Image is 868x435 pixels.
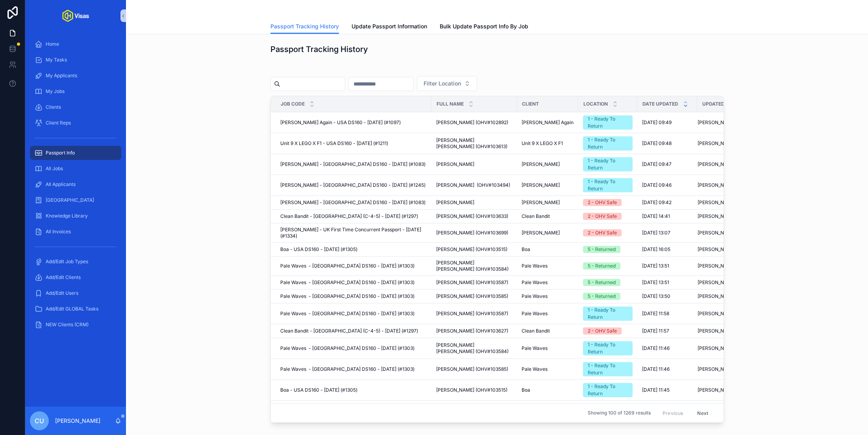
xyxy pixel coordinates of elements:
span: [PERSON_NAME] [PERSON_NAME] (OHV#103584) [436,260,512,272]
button: Next [692,407,714,419]
a: NEW Clients (CRM) [30,318,121,332]
span: [PERSON_NAME] [698,119,736,126]
span: [PERSON_NAME] [698,293,736,299]
span: Date updated [642,101,678,107]
span: [PERSON_NAME] [698,199,736,206]
span: Bulk Update Passport Info By Job [440,22,528,30]
span: [PERSON_NAME] [522,230,560,236]
span: [DATE] 11:45 [642,387,670,393]
span: [PERSON_NAME] [PERSON_NAME] (OHV#103584) [436,342,512,355]
div: scrollable content [25,32,126,342]
span: [PERSON_NAME] (OHV#103587) [436,279,508,286]
span: [PERSON_NAME] [698,328,736,334]
span: [DATE] 13:50 [642,293,670,299]
a: Passport Info [30,146,121,160]
span: Pale Waves [522,345,548,351]
span: [PERSON_NAME] Again - USA DS160 - [DATE] (#1097) [280,119,401,126]
span: [DATE] 13:51 [642,263,669,269]
span: Boa - USA DS160 - [DATE] (#1305) [280,387,357,393]
a: Client Reps [30,116,121,130]
span: [PERSON_NAME] - [GEOGRAPHIC_DATA] DS160 - [DATE] (#1245) [280,182,426,188]
span: All Invoices [46,229,71,235]
span: Clean Bandit - [GEOGRAPHIC_DATA] (C-4-5) - [DATE] (#1297) [280,328,418,334]
div: 2 - OHV Safe [588,199,617,206]
span: [PERSON_NAME] (OHV#103515) [436,387,507,393]
span: Boa [522,387,530,393]
span: Clean Bandit [522,213,550,219]
span: Add/Edit Users [46,290,78,296]
span: Pale Waves - [GEOGRAPHIC_DATA] DS160 - [DATE] (#1303) [280,345,415,351]
span: CU [35,416,44,426]
span: [PERSON_NAME] (OHV#103515) [436,246,507,253]
span: [DATE] 16:05 [642,246,670,253]
a: My Tasks [30,53,121,67]
a: Add/Edit GLOBAL Tasks [30,302,121,316]
span: Full Name [437,101,464,107]
span: Pale Waves [522,279,548,286]
span: Clean Bandit - [GEOGRAPHIC_DATA] (C-4-5) - [DATE] (#1297) [280,213,418,219]
span: [PERSON_NAME] (OHV#103494) [436,182,510,188]
span: [DATE] 09:49 [642,119,672,126]
span: [DATE] 11:46 [642,366,670,372]
a: Add/Edit Users [30,286,121,300]
span: [PERSON_NAME] [436,199,474,206]
span: Pale Waves [522,293,548,299]
img: App logo [62,9,89,22]
span: [PERSON_NAME] Again [522,119,574,126]
span: Knowledge Library [46,213,88,219]
a: Add/Edit Job Types [30,255,121,269]
div: 2 - OHV Safe [588,327,617,335]
button: Select Button [417,76,477,91]
span: [PERSON_NAME] [698,366,736,372]
div: 1 - Ready To Return [588,115,628,130]
a: Add/Edit Clients [30,270,121,284]
a: All Jobs [30,162,121,176]
span: Boa [522,246,530,253]
span: Pale Waves [522,263,548,269]
a: My Applicants [30,69,121,83]
div: 1 - Ready To Return [588,136,628,151]
a: [GEOGRAPHIC_DATA] [30,193,121,207]
span: [PERSON_NAME] (OHV#103627) [436,328,508,334]
span: [DATE] 11:57 [642,328,669,334]
span: [PERSON_NAME] [522,199,560,206]
span: Client Reps [46,120,71,126]
span: Add/Edit Clients [46,274,81,281]
div: 1 - Ready To Return [588,341,628,355]
span: Location [583,101,608,107]
span: Update Passport Information [352,22,427,30]
a: Update Passport Information [352,19,427,35]
span: [GEOGRAPHIC_DATA] [46,197,94,203]
span: [DATE] 09:48 [642,140,672,147]
span: [DATE] 09:42 [642,199,672,206]
span: Unit 9 X LEGO X F1 - USA DS160 - [DATE] (#1211) [280,140,388,147]
span: [PERSON_NAME] [698,230,736,236]
a: Bulk Update Passport Info By Job [440,19,528,35]
span: [PERSON_NAME] [522,182,560,188]
span: Clean Bandit [522,328,550,334]
div: 1 - Ready To Return [588,157,628,171]
span: Pale Waves - [GEOGRAPHIC_DATA] DS160 - [DATE] (#1303) [280,310,415,317]
span: My Jobs [46,88,65,95]
a: Knowledge Library [30,209,121,223]
span: [PERSON_NAME] (OHV#103585) [436,366,508,372]
span: Add/Edit Job Types [46,258,88,265]
span: [DATE] 14:41 [642,213,670,219]
span: All Jobs [46,165,63,172]
span: [PERSON_NAME] [698,310,736,317]
div: 1 - Ready To Return [588,307,628,321]
span: [DATE] 09:47 [642,161,672,167]
span: [PERSON_NAME] [698,263,736,269]
span: [PERSON_NAME] - [GEOGRAPHIC_DATA] DS160 - [DATE] (#1083) [280,199,426,206]
div: 1 - Ready To Return [588,178,628,192]
span: [PERSON_NAME] [436,161,474,167]
span: Job Code [281,101,305,107]
span: [PERSON_NAME] [698,213,736,219]
div: 5 - Returned [588,279,616,286]
span: [PERSON_NAME] (OHV#103587) [436,310,508,317]
div: 1 - Ready To Return [588,362,628,376]
span: Filter Location [424,80,461,87]
span: NEW Clients (CRM) [46,322,89,328]
span: [PERSON_NAME] [522,161,560,167]
span: [DATE] 11:58 [642,310,669,317]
